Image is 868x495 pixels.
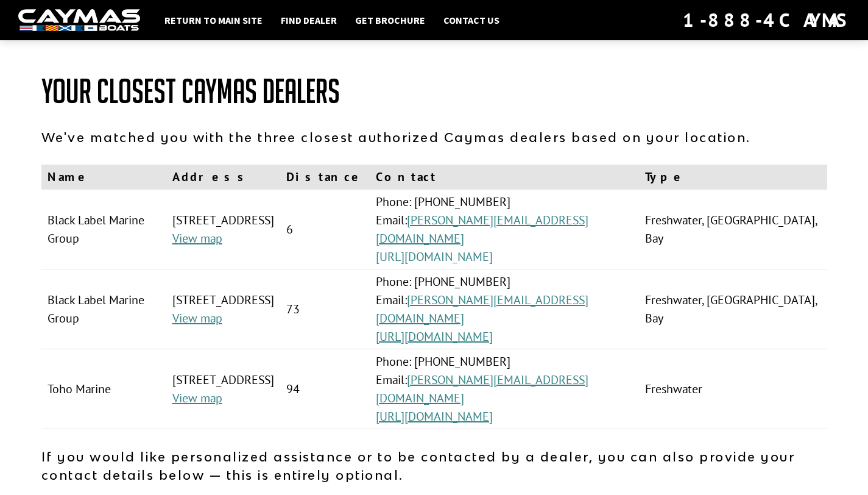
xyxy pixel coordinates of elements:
a: Contact Us [437,12,506,28]
a: Find Dealer [275,12,343,28]
a: View map [172,230,222,246]
th: Contact [370,165,640,190]
td: [STREET_ADDRESS] [166,349,280,429]
a: [URL][DOMAIN_NAME] [376,249,493,265]
td: Phone: [PHONE_NUMBER] Email: [370,349,640,429]
a: [PERSON_NAME][EMAIL_ADDRESS][DOMAIN_NAME] [376,212,588,246]
td: Toho Marine [41,349,166,429]
a: [PERSON_NAME][EMAIL_ADDRESS][DOMAIN_NAME] [376,372,588,406]
td: 6 [280,190,370,269]
div: 1-888-4CAYMAS [683,7,850,34]
img: white-logo-c9c8dbefe5ff5ceceb0f0178aa75bf4bb51f6bca0971e226c86eb53dfe498488.png [18,9,140,32]
td: [STREET_ADDRESS] [166,269,280,349]
td: 94 [280,349,370,429]
td: Freshwater, [GEOGRAPHIC_DATA], Bay [639,190,827,269]
th: Distance [280,165,370,190]
td: [STREET_ADDRESS] [166,190,280,269]
th: Type [639,165,827,190]
td: Freshwater [639,349,827,429]
td: Black Label Marine Group [41,269,166,349]
td: Phone: [PHONE_NUMBER] Email: [370,190,640,269]
a: View map [172,390,222,406]
th: Address [166,165,280,190]
p: If you would like personalized assistance or to be contacted by a dealer, you can also provide yo... [41,447,827,484]
a: View map [172,310,222,326]
h1: Your Closest Caymas Dealers [41,73,827,110]
td: Phone: [PHONE_NUMBER] Email: [370,269,640,349]
td: Freshwater, [GEOGRAPHIC_DATA], Bay [639,269,827,349]
a: [PERSON_NAME][EMAIL_ADDRESS][DOMAIN_NAME] [376,292,588,326]
a: [URL][DOMAIN_NAME] [376,329,493,344]
td: Black Label Marine Group [41,190,166,269]
a: Return to main site [158,12,269,28]
th: Name [41,165,166,190]
a: [URL][DOMAIN_NAME] [376,408,493,424]
a: Get Brochure [349,12,431,28]
td: 73 [280,269,370,349]
p: We've matched you with the three closest authorized Caymas dealers based on your location. [41,128,827,146]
